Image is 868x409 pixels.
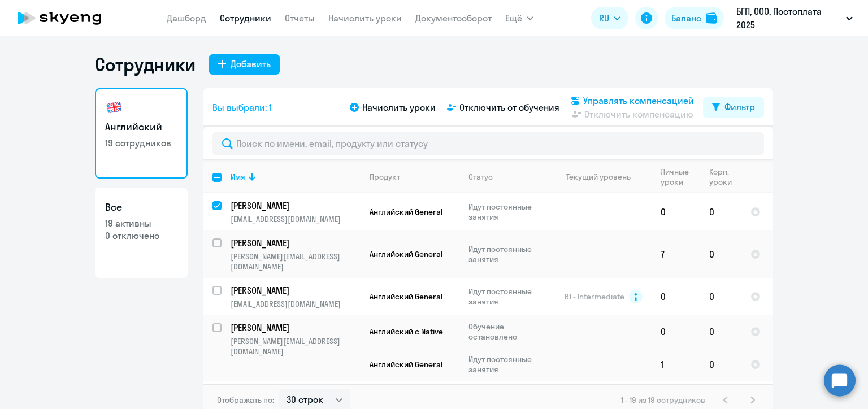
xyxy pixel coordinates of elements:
button: Фильтр [703,97,764,118]
span: Ещё [505,11,522,25]
a: Дашборд [167,12,206,24]
span: Начислить уроки [362,101,436,114]
td: 0 [652,278,700,315]
span: 1 - 19 из 19 сотрудников [621,395,705,405]
td: 0 [652,193,700,230]
a: Английский19 сотрудников [95,88,188,179]
span: Английский General [370,359,442,369]
h3: Все [105,200,177,215]
span: Английский General [370,207,442,217]
p: БГП, ООО, Постоплата 2025 [736,5,841,32]
h1: Сотрудники [95,53,196,76]
p: [PERSON_NAME] [231,321,358,334]
button: Балансbalance [665,7,724,29]
div: Текущий уровень [555,172,651,182]
td: 0 [700,348,741,381]
p: 19 активны [105,217,177,229]
p: [PERSON_NAME] [231,284,358,297]
img: english [105,98,123,116]
span: Вы выбрали: 1 [212,101,272,114]
p: [PERSON_NAME] [231,199,358,212]
div: Статус [468,172,493,182]
td: 0 [652,315,700,348]
a: Начислить уроки [328,12,402,24]
p: [EMAIL_ADDRESS][DOMAIN_NAME] [231,214,360,224]
a: [PERSON_NAME] [231,284,360,297]
div: Текущий уровень [566,172,631,182]
span: Управлять компенсацией [583,94,694,107]
div: Продукт [370,172,400,182]
div: Корп. уроки [709,167,741,187]
div: Личные уроки [661,167,700,187]
div: Баланс [671,11,701,25]
span: Отображать по: [217,395,274,405]
p: 19 сотрудников [105,137,177,149]
span: Английский General [370,291,442,302]
p: [EMAIL_ADDRESS][DOMAIN_NAME] [231,299,360,309]
a: [PERSON_NAME] [231,237,360,249]
a: [PERSON_NAME] [231,321,360,334]
td: 0 [700,193,741,230]
span: Английский General [370,249,442,259]
div: Фильтр [724,100,755,114]
div: Имя [231,172,245,182]
p: 0 отключено [105,229,177,242]
button: Добавить [209,54,280,75]
div: Добавить [231,57,271,71]
span: Английский с Native [370,327,443,337]
a: Все19 активны0 отключено [95,188,188,278]
input: Поиск по имени, email, продукту или статусу [212,132,764,155]
p: [PERSON_NAME][EMAIL_ADDRESS][DOMAIN_NAME] [231,336,360,356]
button: БГП, ООО, Постоплата 2025 [731,5,858,32]
a: Сотрудники [220,12,271,24]
a: Документооборот [415,12,492,24]
span: Отключить от обучения [459,101,559,114]
button: Ещё [505,7,533,29]
p: Обучение остановлено [468,321,546,342]
td: 1 [652,348,700,381]
img: balance [706,12,717,24]
h3: Английский [105,120,177,134]
p: Идут постоянные занятия [468,354,546,375]
td: 0 [700,315,741,348]
td: 0 [700,278,741,315]
td: 7 [652,230,700,278]
td: 0 [700,230,741,278]
p: [PERSON_NAME] [231,237,358,249]
p: Идут постоянные занятия [468,202,546,222]
button: RU [591,7,628,29]
a: Отчеты [285,12,315,24]
a: [PERSON_NAME] [231,199,360,212]
p: Идут постоянные занятия [468,244,546,264]
p: [PERSON_NAME][EMAIL_ADDRESS][DOMAIN_NAME] [231,251,360,272]
p: Идут постоянные занятия [468,286,546,307]
div: Имя [231,172,360,182]
span: RU [599,11,609,25]
span: B1 - Intermediate [565,291,624,302]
